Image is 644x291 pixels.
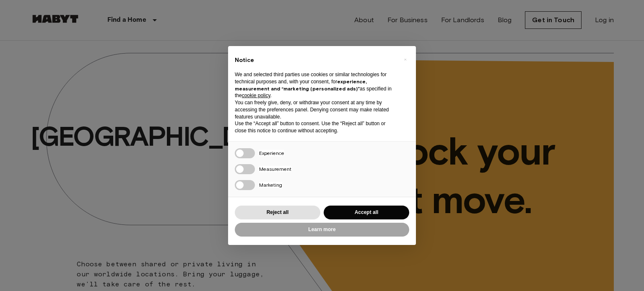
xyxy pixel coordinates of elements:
button: Accept all [324,206,409,219]
span: × [404,54,407,64]
button: Close this notice [398,53,412,66]
span: Measurement [259,166,291,172]
p: You can freely give, deny, or withdraw your consent at any time by accessing the preferences pane... [235,99,396,120]
span: Marketing [259,182,282,188]
button: Learn more [235,223,409,237]
button: Reject all [235,206,320,219]
a: cookie policy [242,93,270,98]
p: We and selected third parties use cookies or similar technologies for technical purposes and, wit... [235,71,396,99]
p: Use the “Accept all” button to consent. Use the “Reject all” button or close this notice to conti... [235,120,396,134]
span: Experience [259,150,284,156]
h2: Notice [235,56,396,64]
strong: experience, measurement and “marketing (personalized ads)” [235,78,367,92]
